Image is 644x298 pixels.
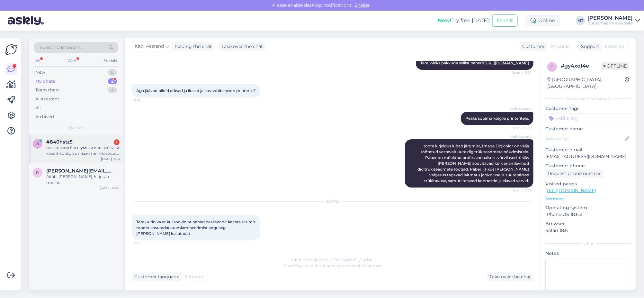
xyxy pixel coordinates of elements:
p: Safari 18.6 [545,227,631,234]
div: [DATE] 12:50 [100,185,120,190]
p: Customer email [545,146,631,153]
div: Extra [545,240,631,246]
div: Request phone number [545,169,604,178]
div: My chats [35,78,55,85]
p: Customer phone [545,163,631,169]
div: [DATE] [132,199,533,204]
div: она совсем бесшумная или всё таки какой-то звук от нажатия клавиши есть? [46,145,120,156]
span: Chat is assigned to [GEOGRAPHIC_DATA] [292,257,373,262]
p: See more ... [545,196,631,202]
span: 17:51 [134,241,158,246]
div: All [34,57,41,65]
span: Estonian [605,43,624,50]
p: [EMAIL_ADDRESS][DOMAIN_NAME] [545,153,631,160]
div: Team chats [35,87,59,93]
p: Browser [545,220,631,227]
span: Estonian [550,43,570,50]
span: toote kirjeldus lubab järgmist, Image Digicolor on välja töötatud vastavalt uute digitrükiseadmet... [417,144,530,183]
div: Support [578,43,599,50]
div: Web [67,57,78,65]
a: [URL][DOMAIN_NAME] [484,61,529,65]
span: Aga jäävad pildid erksad ja ilusad ja kas sobib epson printerile? [136,88,256,93]
span: Offline [601,62,629,70]
p: Visited pages [545,181,631,187]
div: Try free [DATE]: [438,17,490,24]
a: [URL][DOMAIN_NAME] [545,188,596,193]
div: Customer language [132,274,179,280]
div: MT [576,16,585,25]
p: Customer name [545,126,631,132]
span: Tere uurin ka et kui soovin nt paberi pealispoolt kaitsta siis mis toodet kasutada(kuumlamineerim... [136,219,256,236]
div: Take over the chat [219,42,265,51]
div: AI Assistant [35,96,59,102]
input: Add a tag [545,113,631,123]
span: #840hstz5 [46,139,73,145]
span: Press to take control of the chat [283,263,382,268]
span: Search customers [40,44,81,51]
div: Socials [103,57,118,65]
span: My chats [67,125,85,131]
span: Peaks sobima kõigile printeritele. [465,116,529,121]
span: Kadi Aasrand [507,134,532,139]
div: Online [525,15,560,26]
div: Büroomaailm's website [587,21,633,26]
div: 4 [108,87,117,93]
span: 11:14 [134,98,158,103]
div: 0 [108,69,117,76]
p: Operating system [545,204,631,211]
span: Enable [353,2,372,8]
span: Kadi Aasrand [507,107,532,111]
span: rutt@buffalo.ee [46,168,113,174]
span: r [36,170,39,175]
div: Customer [520,43,545,50]
div: leading the chat [173,43,212,50]
b: New! [438,17,452,23]
span: Estonian [185,274,204,280]
p: Customer tags [545,105,631,112]
i: 'Take over the chat' [294,263,331,268]
p: iPhone OS 18.6.2 [545,211,631,218]
span: g [551,64,554,69]
div: Archived [35,114,54,120]
p: Notes [545,250,631,257]
div: [GEOGRAPHIC_DATA], [GEOGRAPHIC_DATA] [547,76,625,90]
div: 2 [108,78,117,85]
div: New [35,69,45,76]
div: Aitäh, [PERSON_NAME], kirjutan meilile. [46,174,120,185]
input: Add name [546,135,624,142]
a: [PERSON_NAME]Büroomaailm's website [587,15,640,26]
span: Seen ✓ 11:18 [507,126,532,130]
span: 8 [36,141,39,146]
span: Seen ✓ 11:19 [507,188,532,193]
span: Kadi Aasrand [135,43,164,50]
div: [PERSON_NAME] [587,15,633,21]
div: Take over the chat [487,273,533,281]
div: Customer information [545,96,631,101]
span: Tere, oleks pakkuda sellist paberit [420,61,529,65]
div: All [35,105,41,111]
button: Emails [492,14,518,27]
div: # gy4xql4e [561,62,601,70]
div: 1 [114,139,120,145]
img: Askly Logo [5,43,17,56]
div: [DATE] 9:48 [101,156,120,161]
span: Seen ✓ 11:10 [507,70,532,75]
